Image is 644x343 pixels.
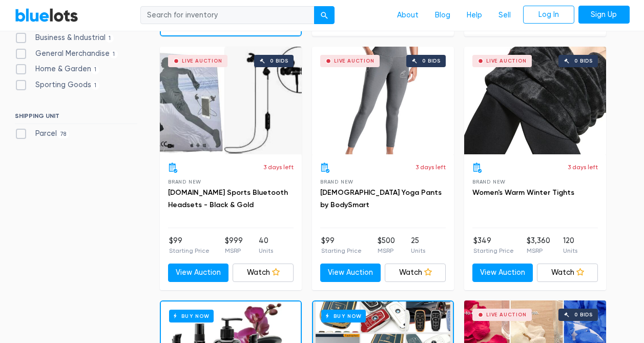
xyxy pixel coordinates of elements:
span: Brand New [320,179,354,185]
span: Brand New [472,179,506,185]
li: 40 [259,235,273,256]
li: 120 [563,235,577,256]
li: 25 [411,235,425,256]
p: Starting Price [321,246,362,255]
a: Live Auction 0 bids [464,47,606,154]
li: $349 [473,235,514,256]
span: 1 [91,66,100,74]
p: Units [563,246,577,255]
div: Live Auction [334,58,375,64]
a: View Auction [168,264,229,282]
a: Live Auction 0 bids [312,47,454,154]
p: Starting Price [473,246,514,255]
li: $500 [378,235,395,256]
li: $99 [321,235,362,256]
p: Units [411,246,425,255]
li: $99 [169,235,210,256]
div: Live Auction [486,312,527,317]
a: Blog [427,6,459,25]
h6: Buy Now [169,310,214,322]
a: Watch [385,264,446,282]
p: 3 days left [416,163,446,172]
a: Watch [537,264,598,282]
span: Brand New [168,179,201,185]
a: BlueLots [15,8,78,23]
a: About [389,6,427,25]
a: Live Auction 0 bids [160,47,302,154]
a: [DEMOGRAPHIC_DATA] Yoga Pants by BodySmart [320,188,442,209]
a: Sign Up [578,6,630,24]
span: 78 [57,130,70,138]
span: 1 [106,34,114,43]
label: Home & Garden [15,64,100,75]
a: Sell [490,6,519,25]
div: Live Auction [486,58,527,64]
p: Starting Price [169,246,210,255]
a: Women's Warm Winter Tights [472,188,574,197]
a: Watch [233,264,294,282]
h6: Buy Now [321,310,366,322]
label: Parcel [15,128,70,139]
p: MSRP [225,246,243,255]
li: $3,360 [527,235,550,256]
div: Live Auction [182,58,222,64]
p: Units [259,246,273,255]
a: Log In [523,6,574,24]
div: 0 bids [574,312,593,317]
p: MSRP [378,246,395,255]
label: General Merchandise [15,48,118,59]
div: 0 bids [422,58,441,64]
div: 0 bids [270,58,288,64]
li: $999 [225,235,243,256]
p: MSRP [527,246,550,255]
input: Search for inventory [140,6,315,25]
div: 0 bids [574,58,593,64]
label: Sporting Goods [15,79,100,91]
a: Help [459,6,490,25]
a: [DOMAIN_NAME] Sports Bluetooth Headsets - Black & Gold [168,188,288,209]
h6: SHIPPING UNIT [15,112,137,124]
span: 1 [110,50,118,58]
a: View Auction [472,264,533,282]
p: 3 days left [568,163,598,172]
span: 1 [91,82,100,90]
p: 3 days left [263,163,294,172]
a: View Auction [320,264,381,282]
label: Business & Industrial [15,32,114,44]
